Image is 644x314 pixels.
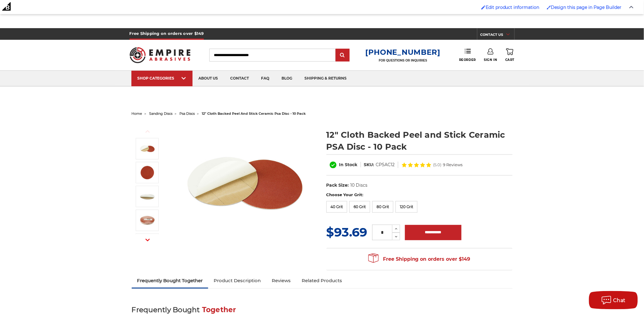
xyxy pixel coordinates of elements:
[140,213,155,228] img: ceramic psa sanding discs 10 pack
[130,28,204,40] h5: Free Shipping on orders over $149
[140,233,155,246] button: Next
[140,189,155,204] img: Peel and stick PSA ceramic sanding discs
[365,58,440,62] p: FOR QUESTIONS OR INQUIRIES
[443,163,463,167] span: 9 Reviews
[505,58,514,62] span: Cart
[224,71,255,86] a: contact
[547,5,551,9] img: Enabled brush for page builder edit.
[544,2,625,13] a: Enabled brush for page builder edit. Design this page in Page Builder
[486,5,539,10] span: Edit product information
[368,253,470,265] span: Free Shipping on orders over $149
[299,71,353,86] a: shipping & returns
[202,305,236,314] span: Together
[208,274,266,287] a: Product Description
[266,274,296,287] a: Reviews
[296,274,348,287] a: Related Products
[505,48,514,62] a: Cart
[180,111,195,116] a: psa discs
[132,305,200,314] span: Frequently Bought
[276,71,299,86] a: blog
[339,162,358,167] span: In Stock
[140,125,155,138] button: Previous
[364,162,374,168] dt: SKU:
[481,5,486,9] img: Enabled brush for product edit
[138,76,186,80] div: SHOP CATEGORIES
[484,58,497,62] span: Sign In
[326,129,513,153] h1: 12" Cloth Backed Peel and Stick Ceramic PSA Disc - 10 Pack
[433,163,442,167] span: (5.0)
[130,43,191,67] img: Empire Abrasives
[459,48,476,62] a: Reorder
[337,49,349,62] input: Submit
[326,182,349,189] dt: Pack Size:
[132,274,208,287] a: Frequently Bought Together
[613,297,626,303] span: Chat
[629,6,634,9] img: Close Admin Bar
[132,111,142,116] a: home
[140,165,155,180] img: ceramic psa sanding disc
[140,141,155,156] img: 8 inch self adhesive sanding disc ceramic
[326,225,367,240] span: $93.69
[551,5,622,10] span: Design this page in Page Builder
[184,122,306,245] img: 8 inch self adhesive sanding disc ceramic
[202,111,306,116] span: 12" cloth backed peel and stick ceramic psa disc - 10 pack
[326,192,513,198] label: Choose Your Grit:
[589,291,638,309] button: Chat
[350,182,367,189] dd: 10 Discs
[376,162,395,168] dd: CPSAC12
[193,71,224,86] a: about us
[478,2,543,13] a: Enabled brush for product edit Edit product information
[480,31,514,40] a: CONTACT US
[255,71,276,86] a: faq
[365,48,440,57] a: [PHONE_NUMBER]
[149,111,173,116] a: sanding discs
[459,58,476,62] span: Reorder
